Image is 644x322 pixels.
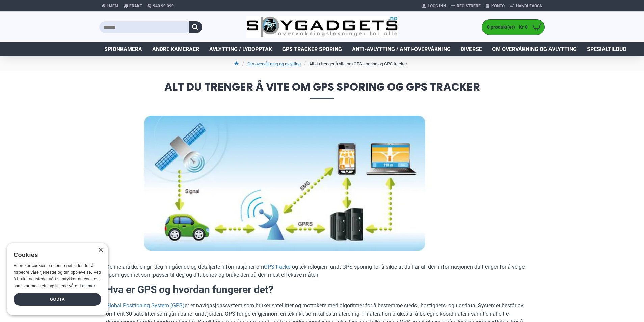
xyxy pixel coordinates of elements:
a: 0 produkt(er) - Kr 0 [482,20,544,35]
span: Diverse [461,45,482,53]
a: GPS Tracker Sporing [277,42,347,56]
a: Om overvåkning og avlytting [487,42,582,56]
span: 0 produkt(er) - Kr 0 [482,24,529,31]
img: Alt du trenger å vite om GPS sporing og GPS tracker [106,116,464,251]
a: GPS tracker [264,263,292,271]
span: Andre kameraer [152,45,199,53]
a: Om overvåkning og avlytting [247,60,301,67]
span: GPS Tracker Sporing [282,45,342,53]
span: Om overvåkning og avlytting [492,45,577,53]
a: Les mer, opens a new window [80,283,95,288]
span: Avlytting / Lydopptak [209,45,272,53]
p: Denne artikkelen gir deg inngående og detaljerte informasjoner om og teknologien rundt GPS sporin... [106,263,538,279]
a: Logg Inn [419,1,448,11]
span: Frakt [129,3,142,9]
a: Avlytting / Lydopptak [204,42,277,56]
span: Anti-avlytting / Anti-overvåkning [352,45,451,53]
a: Handlevogn [507,1,545,11]
span: Hjem [107,3,118,9]
span: Spionkamera [104,45,142,53]
a: Konto [483,1,507,11]
div: Godta [14,293,101,306]
a: Andre kameraer [147,42,204,56]
span: 940 99 099 [153,3,174,9]
h2: Hva er GPS og hvordan fungerer det? [106,282,538,297]
a: Registrere [448,1,483,11]
span: Konto [491,3,505,9]
span: Handlevogn [516,3,542,9]
span: Spesialtilbud [587,45,626,53]
a: Spionkamera [99,42,147,56]
div: Cookies [14,248,97,263]
a: Spesialtilbud [582,42,632,56]
a: Diverse [456,42,487,56]
span: Registrere [457,3,481,9]
div: Close [98,248,103,253]
a: Anti-avlytting / Anti-overvåkning [347,42,456,56]
span: Vi bruker cookies på denne nettsiden for å forbedre våre tjenester og din opplevelse. Ved å bruke... [14,263,101,288]
a: Global Positioning System (GPS) [106,302,185,310]
span: Logg Inn [428,3,446,9]
img: SpyGadgets.no [246,16,398,38]
span: Alt du trenger å vite om GPS sporing og GPS tracker [99,81,545,99]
